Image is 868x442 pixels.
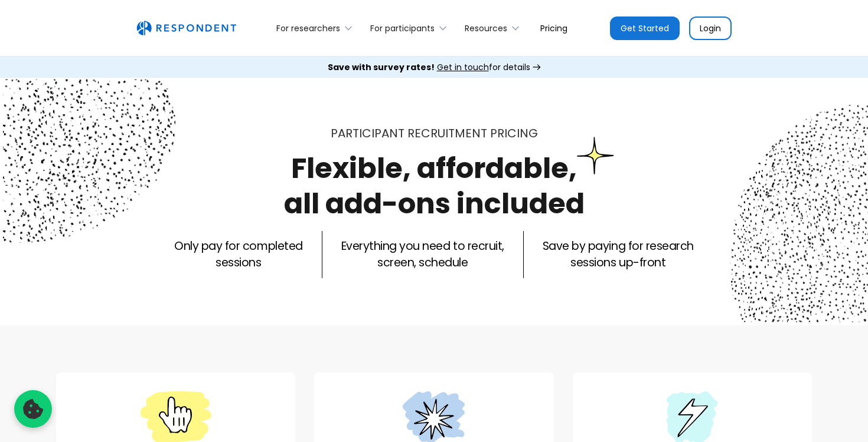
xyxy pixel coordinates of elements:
div: For researchers [276,22,340,34]
span: PRICING [490,125,538,141]
div: for details [328,61,530,73]
p: Save by paying for research sessions up-front [543,238,694,271]
div: Resources [465,22,507,34]
a: Pricing [531,14,577,42]
strong: Save with survey rates! [328,61,435,73]
div: Resources [458,14,531,42]
img: Untitled UI logotext [136,21,236,36]
a: Get Started [610,17,680,40]
p: Everything you need to recruit, screen, schedule [341,238,504,271]
h1: Flexible, affordable, all add-ons included [284,149,585,223]
div: For participants [364,14,458,42]
a: home [136,21,236,36]
div: For researchers [270,14,364,42]
span: Participant recruitment [331,125,487,141]
p: Only pay for completed sessions [174,238,302,271]
a: Login [689,17,732,40]
span: Get in touch [437,61,489,73]
div: For participants [370,22,435,34]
